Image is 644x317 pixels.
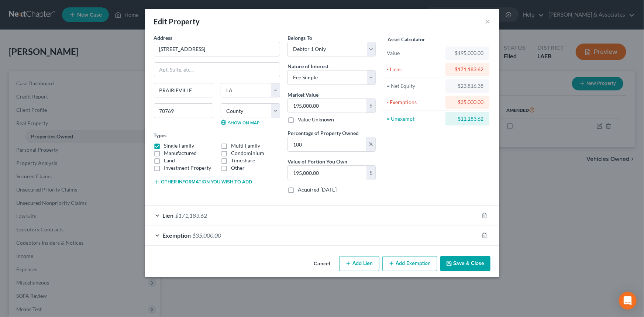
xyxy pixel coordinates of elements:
div: - Exemptions [387,99,442,106]
label: Condominium [231,149,264,157]
div: -$11,183.62 [451,115,483,123]
input: Apt, Suite, etc... [154,63,280,77]
label: Percentage of Property Owned [287,129,359,137]
label: Other [231,164,245,172]
span: Lien [163,212,174,219]
div: Open Intercom Messenger [619,292,637,310]
input: Enter zip... [154,103,213,118]
div: $ [366,166,375,180]
input: 0.00 [288,166,366,180]
div: % [366,137,375,151]
button: Add Exemption [382,256,437,272]
label: Multi Family [231,142,260,149]
label: Nature of Interest [287,62,328,70]
button: Other information you wish to add [154,179,252,185]
span: Belongs To [287,35,312,41]
label: Market Value [287,91,318,99]
div: = Unexempt [387,115,442,123]
button: × [485,17,490,26]
label: Value of Portion You Own [287,158,347,165]
div: Value [387,49,442,57]
div: - Liens [387,66,442,73]
label: Acquired [DATE] [298,186,337,193]
label: Manufactured [164,149,197,157]
label: Types [154,131,167,139]
span: Address [154,35,173,41]
div: = Net Equity [387,82,442,90]
label: Asset Calculator [388,35,425,43]
input: Enter address... [154,42,280,56]
button: Save & Close [440,256,490,272]
label: Timeshare [231,157,255,164]
label: Land [164,157,175,164]
div: $ [366,99,375,113]
input: 0.00 [288,99,366,113]
label: Investment Property [164,164,211,172]
div: $171,183.62 [451,66,483,73]
input: 0.00 [288,137,366,151]
span: $35,000.00 [193,232,221,239]
div: $35,000.00 [451,99,483,106]
label: Single Family [164,142,194,149]
button: Cancel [308,257,336,272]
label: Value Unknown [298,116,334,123]
div: $195,000.00 [451,49,483,57]
button: Add Lien [339,256,379,272]
div: $23,816.38 [451,82,483,90]
span: Exemption [163,232,191,239]
input: Enter city... [154,83,213,97]
div: Edit Property [154,16,200,27]
a: Show on Map [221,120,259,125]
span: $171,183.62 [175,212,207,219]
